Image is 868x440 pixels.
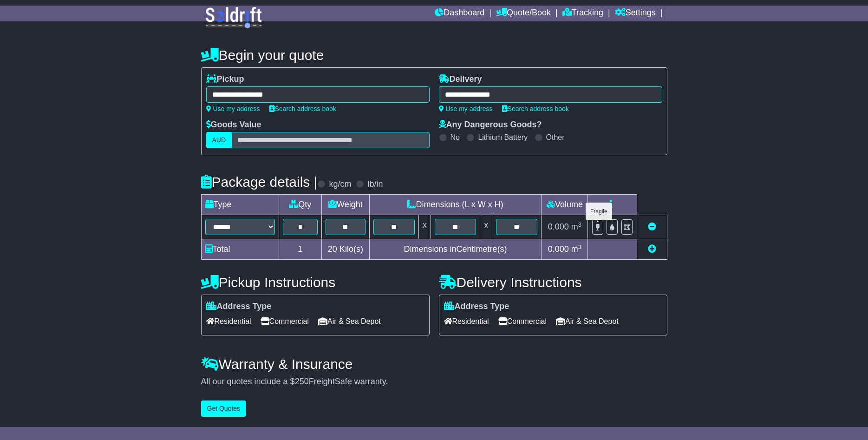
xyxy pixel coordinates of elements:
td: 1 [279,239,322,260]
td: Dimensions (L x W x H) [369,195,542,215]
label: Address Type [206,302,272,312]
label: Other [546,133,565,142]
div: All our quotes include a $ FreightSafe warranty. [201,377,667,387]
a: Use my address [439,105,493,112]
h4: Warranty & Insurance [201,356,667,372]
label: Pickup [206,74,244,85]
div: Fragile [586,203,612,220]
button: Get Quotes [201,401,247,417]
label: Lithium Battery [478,133,528,142]
span: Residential [206,314,251,328]
label: Any Dangerous Goods? [439,120,542,130]
a: Tracking [562,6,603,21]
span: m [571,244,582,254]
sup: 3 [578,243,582,250]
label: No [450,133,460,142]
h4: Pickup Instructions [201,275,430,290]
a: Search address book [269,105,336,112]
label: Address Type [444,302,509,312]
span: 0.000 [548,222,569,231]
span: Residential [444,314,489,328]
label: Delivery [439,74,482,85]
a: Remove this item [648,222,656,231]
a: Use my address [206,105,260,112]
span: Commercial [498,314,547,328]
label: AUD [206,132,232,148]
td: Total [201,239,279,260]
span: Air & Sea Depot [318,314,381,328]
td: Qty [279,195,322,215]
td: Type [201,195,279,215]
span: Air & Sea Depot [556,314,619,328]
h4: Package details | [201,174,318,190]
td: x [418,215,431,239]
span: Commercial [261,314,309,328]
label: lb/in [367,179,383,190]
span: m [571,222,582,231]
td: Kilo(s) [322,239,370,260]
h4: Begin your quote [201,47,667,63]
sup: 3 [578,221,582,228]
a: Dashboard [435,6,484,21]
label: Goods Value [206,120,261,130]
a: Settings [615,6,656,21]
a: Search address book [502,105,569,112]
td: x [480,215,492,239]
span: 0.000 [548,244,569,254]
a: Add new item [648,244,656,254]
span: 20 [328,244,337,254]
a: Quote/Book [496,6,551,21]
h4: Delivery Instructions [439,275,667,290]
span: 250 [295,377,309,386]
td: Volume [542,195,588,215]
label: kg/cm [329,179,351,190]
td: Weight [322,195,370,215]
td: Dimensions in Centimetre(s) [369,239,542,260]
